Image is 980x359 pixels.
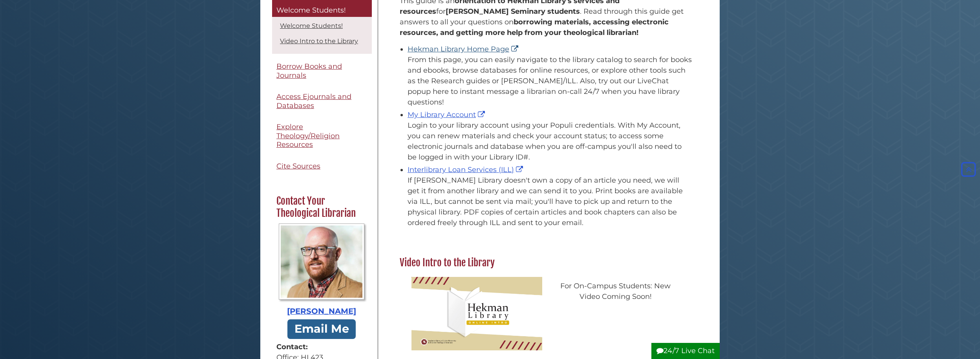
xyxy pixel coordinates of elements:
[550,281,681,302] p: For On-Campus Students: New Video Coming Soon!
[272,119,372,154] a: Explore Theology/Religion Resources
[280,38,358,45] a: Video Intro to the Library
[408,110,487,119] a: My Library Account
[272,88,372,115] a: Access Ejournals and Databases
[276,162,320,170] span: Cite Sources
[287,320,356,339] a: Email Me
[280,22,343,30] a: Welcome Students!
[276,93,351,110] span: Access Ejournals and Databases
[276,342,367,352] strong: Contact:
[272,195,371,220] h2: Contact Your Theological Librarian
[276,306,367,318] div: [PERSON_NAME]
[408,120,692,163] div: Login to your library account using your Populi credentials. With My Account, you can renew mater...
[400,18,669,37] b: borrowing materials, accessing electronic resources, and getting more help from your theological ...
[272,158,372,175] a: Cite Sources
[276,62,342,80] span: Borrow Books and Journals
[276,224,367,318] a: Profile Photo [PERSON_NAME]
[408,165,525,174] a: Interlibrary Loan Services (ILL)
[408,45,520,53] a: Hekman Library Home Page
[651,343,720,359] button: 24/7 Live Chat
[276,123,340,149] span: Explore Theology/Religion Resources
[279,224,365,300] img: Profile Photo
[446,7,580,16] strong: [PERSON_NAME] Seminary students
[396,256,696,269] h2: Video Intro to the Library
[408,175,692,228] div: If [PERSON_NAME] Library doesn't own a copy of an article you need, we will get it from another l...
[272,58,372,84] a: Borrow Books and Journals
[408,55,692,108] div: From this page, you can easily navigate to the library catalog to search for books and ebooks, br...
[276,6,346,15] span: Welcome Students!
[959,165,978,174] a: Back to Top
